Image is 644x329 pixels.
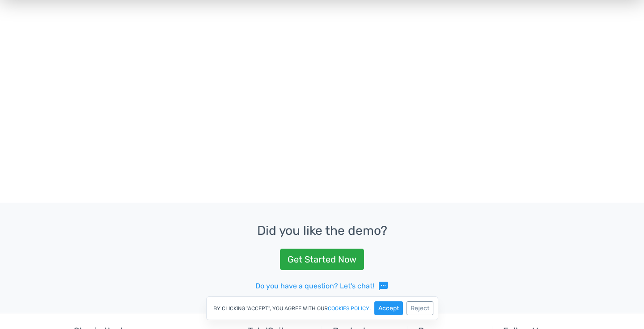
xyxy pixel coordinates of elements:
[124,91,520,113] button: Vote
[378,281,389,292] span: sms
[206,296,438,320] div: By clicking "Accept", you agree with our .
[322,18,528,44] a: Submissions
[255,281,389,292] a: Do you have a question? Let's chat!sms
[124,66,520,73] p: [GEOGRAPHIC_DATA]
[21,224,623,238] h3: Did you like the demo?
[328,306,369,311] a: cookies policy
[374,301,403,315] button: Accept
[117,18,322,44] a: Participate
[407,301,433,315] button: Reject
[280,249,364,270] a: Get Started Now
